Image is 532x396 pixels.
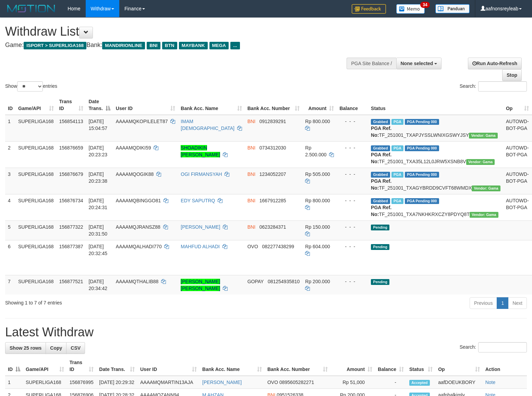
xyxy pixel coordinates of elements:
[483,356,527,376] th: Action
[96,376,137,389] td: [DATE] 20:29:32
[5,376,23,389] td: 1
[375,376,407,389] td: -
[405,145,439,151] span: PGA Pending
[460,81,527,92] label: Search:
[181,198,215,203] a: EDY SAPUTRQ
[247,145,255,151] span: BNI
[503,115,532,142] td: AUTOWD-BOT-PGA
[5,95,15,115] th: ID
[96,356,137,376] th: Date Trans.: activate to sort column ascending
[89,198,108,210] span: [DATE] 20:24:31
[371,244,389,250] span: Pending
[113,95,178,115] th: User ID: activate to sort column ascending
[59,224,83,230] span: 156877322
[259,119,286,124] span: Copy 0912839291 to clipboard
[259,171,286,177] span: Copy 1234052207 to clipboard
[15,95,57,115] th: Game/API: activate to sort column ascending
[391,145,403,151] span: Marked by aafsoycanthlai
[59,119,83,124] span: 156854113
[468,58,522,69] a: Run Auto-Refresh
[368,141,503,168] td: TF_251001_TXA35L12L0JRW5XSNB8V
[368,95,503,115] th: Status
[15,240,57,275] td: SUPERLIGA168
[5,25,348,38] h1: Withdraw List
[247,224,255,230] span: BNI
[339,118,365,125] div: - - -
[352,4,386,14] img: Feedback.jpg
[5,342,46,354] a: Show 25 rows
[259,198,286,203] span: Copy 1667912285 to clipboard
[371,152,391,164] b: PGA Ref. No:
[230,42,240,49] span: ...
[147,42,160,49] span: BNI
[5,168,15,194] td: 3
[5,81,57,92] label: Show entries
[371,225,389,230] span: Pending
[435,376,483,389] td: aafDOEUKBORY
[330,376,375,389] td: Rp 51,000
[181,279,220,291] a: [PERSON_NAME] [PERSON_NAME]
[5,325,527,339] h1: Latest Withdraw
[401,61,433,66] span: None selected
[5,220,15,240] td: 5
[371,172,390,178] span: Grabbed
[116,171,154,177] span: AAAAMQOGIK88
[267,380,278,385] span: OVO
[179,42,208,49] span: MAYBANK
[5,356,23,376] th: ID: activate to sort column descending
[89,171,108,184] span: [DATE] 20:23:38
[116,244,162,249] span: AAAAMQALHADI770
[470,297,497,309] a: Previous
[202,380,242,385] a: [PERSON_NAME]
[305,224,330,230] span: Rp 150.000
[478,81,527,92] input: Search:
[391,172,403,178] span: Marked by aafsoycanthlai
[199,356,265,376] th: Bank Acc. Name: activate to sort column ascending
[435,4,470,13] img: panduan.png
[371,279,389,285] span: Pending
[5,115,15,142] td: 1
[15,115,57,142] td: SUPERLIGA168
[305,198,330,203] span: Rp 800.000
[339,243,365,250] div: - - -
[17,81,43,92] select: Showentries
[259,145,286,151] span: Copy 0734312030 to clipboard
[265,356,330,376] th: Bank Acc. Number: activate to sort column ascending
[279,380,314,385] span: Copy 0895605282271 to clipboard
[66,342,85,354] a: CSV
[24,42,86,49] span: ISPORT > SUPERLIGA168
[57,95,86,115] th: Trans ID: activate to sort column ascending
[59,198,83,203] span: 156876734
[396,58,442,69] button: None selected
[259,224,286,230] span: Copy 0623284371 to clipboard
[371,205,391,217] b: PGA Ref. No:
[460,342,527,352] label: Search:
[503,194,532,220] td: AUTOWD-BOT-PGA
[181,224,220,230] a: [PERSON_NAME]
[502,69,522,81] a: Stop
[67,376,97,389] td: 156876995
[89,244,108,256] span: [DATE] 20:32:45
[503,141,532,168] td: AUTOWD-BOT-PGA
[337,95,368,115] th: Balance
[102,42,145,49] span: MANDIRIONLINE
[247,171,255,177] span: BNI
[23,376,67,389] td: SUPERLIGA168
[407,356,435,376] th: Status: activate to sort column ascending
[330,356,375,376] th: Amount: activate to sort column ascending
[305,244,330,249] span: Rp 604.000
[116,224,160,230] span: AAAAMQJRANSZ88
[162,42,177,49] span: BTN
[71,345,81,351] span: CSV
[89,279,108,291] span: [DATE] 20:34:42
[405,198,439,204] span: PGA Pending
[405,119,439,125] span: PGA Pending
[305,279,330,284] span: Rp 200.000
[375,356,407,376] th: Balance: activate to sort column ascending
[181,244,220,249] a: MAHFUD ALHADI
[368,115,503,142] td: TF_251001_TXAPJYSSLWNIXGSWYJSY
[10,345,41,351] span: Show 25 rows
[59,279,83,284] span: 156877521
[409,380,430,386] span: Accepted
[435,356,483,376] th: Op: activate to sort column ascending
